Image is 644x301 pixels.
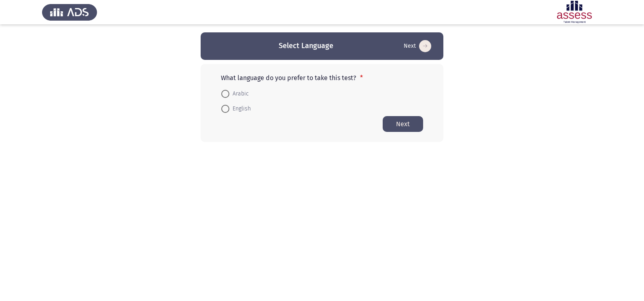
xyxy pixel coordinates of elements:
[383,116,423,132] button: Start assessment
[229,89,249,99] span: Arabic
[401,40,434,53] button: Start assessment
[279,41,333,51] h3: Select Language
[229,104,251,114] span: English
[42,1,97,23] img: Assess Talent Management logo
[221,74,423,82] p: What language do you prefer to take this test?
[547,1,602,23] img: Assessment logo of ASSESS Focus 4 Module Assessment (EN/AR) (Advanced - IB)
